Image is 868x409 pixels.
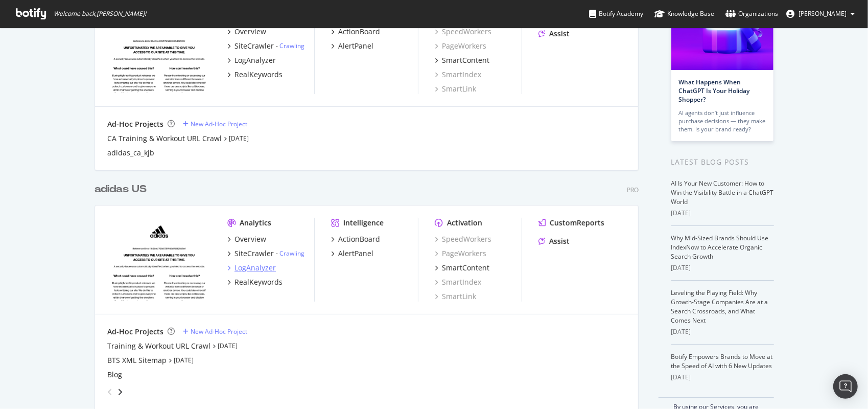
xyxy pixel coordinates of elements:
[183,327,247,336] a: New Ad-Hoc Project
[227,248,304,259] a: SiteCrawler- Crawling
[627,186,639,194] div: Pro
[442,263,489,273] div: SmartContent
[671,234,769,261] a: Why Mid-Sized Brands Should Use IndexNow to Accelerate Organic Search Growth
[107,119,163,129] div: Ad-Hoc Projects
[227,70,283,80] a: RealKeywords
[654,9,714,19] div: Knowledge Base
[550,218,604,228] div: CustomReports
[549,29,570,39] div: Assist
[229,134,249,143] a: [DATE]
[107,355,167,366] a: BTS XML Sitemap
[183,120,247,128] a: New Ad-Hoc Project
[234,27,266,37] div: Overview
[679,109,766,133] div: AI agents don’t just influence purchase decisions — they make them. Is your brand ready?
[435,263,489,273] a: SmartContent
[331,27,380,37] a: ActionBoard
[435,248,486,259] a: PageWorkers
[234,263,276,273] div: LogAnalyzer
[107,148,154,158] a: adidas_ca_kjb
[95,182,151,197] a: adidas US
[671,179,774,206] a: AI Is Your New Customer: How to Win the Visibility Battle in a ChatGPT World
[671,209,774,218] div: [DATE]
[276,41,304,50] div: -
[435,41,486,51] a: PageWorkers
[671,156,774,168] div: Latest Blog Posts
[191,120,247,128] div: New Ad-Hoc Project
[279,41,304,50] a: Crawling
[240,218,271,228] div: Analytics
[338,41,373,51] div: AlertPanel
[671,373,774,382] div: [DATE]
[234,234,266,244] div: Overview
[227,41,304,51] a: SiteCrawler- Crawling
[54,10,146,18] span: Welcome back, [PERSON_NAME] !
[227,277,283,287] a: RealKeywords
[107,218,211,301] img: adidas.com/us
[435,277,481,287] a: SmartIndex
[107,370,122,380] a: Blog
[107,133,222,144] a: CA Training & Workout URL Crawl
[343,218,384,228] div: Intelligence
[679,78,750,104] a: What Happens When ChatGPT Is Your Holiday Shopper?
[234,248,274,259] div: SiteCrawler
[227,27,266,37] a: Overview
[442,55,489,65] div: SmartContent
[234,70,283,80] div: RealKeywords
[435,27,491,37] a: SpeedWorkers
[435,234,491,244] a: SpeedWorkers
[338,248,373,259] div: AlertPanel
[447,218,482,228] div: Activation
[116,387,124,397] div: angle-right
[227,263,276,273] a: LogAnalyzer
[276,249,304,258] div: -
[234,55,276,65] div: LogAnalyzer
[331,234,380,244] a: ActionBoard
[103,384,116,400] div: angle-left
[107,327,163,337] div: Ad-Hoc Projects
[538,29,570,39] a: Assist
[435,70,481,80] a: SmartIndex
[174,356,194,365] a: [DATE]
[234,277,283,287] div: RealKeywords
[234,41,274,51] div: SiteCrawler
[338,234,380,244] div: ActionBoard
[671,327,774,336] div: [DATE]
[833,374,858,399] div: Open Intercom Messenger
[107,341,210,351] a: Training & Workout URL Crawl
[538,218,604,228] a: CustomReports
[338,27,380,37] div: ActionBoard
[227,55,276,65] a: LogAnalyzer
[95,182,147,197] div: adidas US
[191,327,247,336] div: New Ad-Hoc Project
[589,9,643,19] div: Botify Academy
[107,10,211,93] img: adidas.ca
[671,263,774,272] div: [DATE]
[435,84,476,94] a: SmartLink
[778,6,863,22] button: [PERSON_NAME]
[331,41,373,51] a: AlertPanel
[279,249,304,258] a: Crawling
[227,234,266,244] a: Overview
[218,342,238,350] a: [DATE]
[331,248,373,259] a: AlertPanel
[671,288,768,325] a: Leveling the Playing Field: Why Growth-Stage Companies Are at a Search Crossroads, and What Comes...
[671,352,773,370] a: Botify Empowers Brands to Move at the Speed of AI with 6 New Updates
[799,9,847,18] span: Kate Fischer
[435,55,489,65] a: SmartContent
[435,291,476,302] a: SmartLink
[538,236,570,246] a: Assist
[549,236,570,246] div: Assist
[725,9,778,19] div: Organizations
